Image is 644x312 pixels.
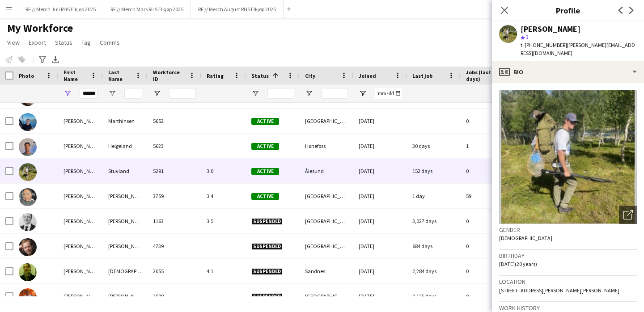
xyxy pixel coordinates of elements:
div: [PERSON_NAME] [103,209,148,233]
div: [PERSON_NAME] [103,234,148,258]
div: Stuvland [103,159,148,183]
div: 1 day [407,184,461,208]
span: Joined [359,72,376,79]
img: Daniel Borgsø Jensen [19,213,37,231]
a: Status [51,37,76,48]
span: First Name [64,69,87,82]
span: View [7,38,20,46]
span: My Workforce [7,21,73,35]
span: Workforce ID [153,69,185,82]
span: Last job [412,72,432,79]
div: [GEOGRAPHIC_DATA] [300,209,353,233]
div: 0 [461,159,514,183]
div: 3.4 [201,184,246,208]
input: Workforce ID Filter Input [169,88,196,99]
span: [STREET_ADDRESS][PERSON_NAME][PERSON_NAME] [499,287,619,294]
button: RF // Merch August RHS Elkjøp 2025 [191,0,284,18]
input: First Name Filter Input [80,88,97,99]
div: 2,284 days [407,259,461,283]
span: [DATE] (20 years) [499,261,537,267]
div: [DATE] [353,284,407,308]
div: [DATE] [353,234,407,258]
h3: Location [499,278,637,286]
span: Last Name [108,69,131,82]
span: Suspended [251,218,283,225]
span: | [PERSON_NAME][EMAIL_ADDRESS][DOMAIN_NAME] [521,42,635,56]
img: Daniel Marthinsen [19,113,37,131]
span: 3 [526,34,529,40]
div: 152 days [407,159,461,183]
input: Joined Filter Input [375,88,402,99]
span: Status [251,72,269,79]
div: Bio [492,61,644,83]
span: Export [29,38,46,46]
div: [DATE] [353,134,407,158]
span: Suspended [251,243,283,250]
div: 3.5 [201,209,246,233]
span: Tag [81,38,91,46]
div: Helgeland [103,134,148,158]
div: Open photos pop-in [619,206,637,224]
span: Suspended [251,293,283,300]
div: 0 [461,234,514,258]
div: 3.0 [201,159,246,183]
div: [PERSON_NAME] [58,284,103,308]
span: Photo [19,72,34,79]
span: City [305,72,315,79]
div: [DEMOGRAPHIC_DATA] [103,259,148,283]
span: [DEMOGRAPHIC_DATA] [499,235,552,241]
img: Daniel Brusdal-Bissell [19,238,37,256]
a: Tag [78,37,94,48]
div: Sandnes [300,259,353,283]
button: RF // Merch Juli RHS Elkjøp 2025 [18,0,103,18]
div: 684 days [407,234,461,258]
div: [PERSON_NAME] [521,25,580,33]
div: 5623 [148,134,201,158]
div: [PERSON_NAME] [103,284,148,308]
span: Rating [207,72,224,79]
h3: Profile [492,4,644,16]
div: [GEOGRAPHIC_DATA] [300,284,353,308]
img: Daniel Stuvland [19,163,37,181]
div: Hønefoss [300,134,353,158]
div: 0 [461,109,514,133]
div: 4.1 [201,259,246,283]
a: View [4,37,23,48]
span: t. [PHONE_NUMBER] [521,42,567,48]
a: Comms [96,37,123,48]
div: [PERSON_NAME] [58,159,103,183]
img: Daniela Alejandra Eriksen Stenvadet [19,188,37,206]
h3: Birthday [499,252,637,260]
app-action-btn: Export XLSX [50,54,61,65]
div: Ålesund [300,159,353,183]
div: 30 days [407,134,461,158]
span: Active [251,193,279,200]
span: Active [251,143,279,150]
div: 4739 [148,234,201,258]
div: [DATE] [353,259,407,283]
span: Status [55,38,72,46]
div: [PERSON_NAME] [58,134,103,158]
app-action-btn: Advanced filters [37,54,48,65]
div: [DATE] [353,209,407,233]
img: Daniel Da Silveira [19,288,37,306]
div: [GEOGRAPHIC_DATA] [300,184,353,208]
div: 0 [461,284,514,308]
div: [DATE] [353,159,407,183]
div: 3759 [148,184,201,208]
button: Open Filter Menu [251,89,259,97]
div: [PERSON_NAME] [58,259,103,283]
div: [PERSON_NAME] [58,109,103,133]
div: 0 [461,209,514,233]
span: Active [251,168,279,175]
button: Open Filter Menu [108,89,116,97]
div: 2,125 days [407,284,461,308]
div: 1 [461,134,514,158]
input: Last Name Filter Input [124,88,142,99]
button: Open Filter Menu [305,89,313,97]
button: Open Filter Menu [359,89,367,97]
div: [GEOGRAPHIC_DATA] [300,234,353,258]
div: 0 [461,259,514,283]
button: Open Filter Menu [153,89,161,97]
span: Jobs (last 90 days) [466,69,498,82]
